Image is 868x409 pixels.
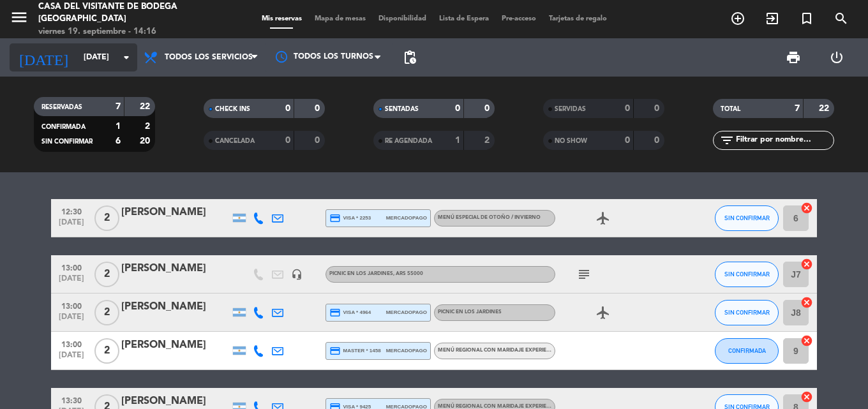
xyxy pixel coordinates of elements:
[715,205,779,231] button: SIN CONFIRMAR
[10,43,77,71] i: [DATE]
[385,106,419,112] span: SENTADAS
[94,262,119,287] span: 2
[834,11,849,26] i: search
[56,204,87,218] span: 12:30
[800,296,813,309] i: cancel
[433,15,495,22] span: Lista de Espera
[625,104,630,113] strong: 0
[329,345,381,357] span: master * 1458
[484,104,492,113] strong: 0
[786,50,801,65] span: print
[10,8,29,31] button: menu
[116,102,121,111] strong: 7
[119,50,134,65] i: arrow_drop_down
[393,271,423,276] span: , ARS 55000
[654,136,662,145] strong: 0
[542,15,613,22] span: Tarjetas de regalo
[728,347,766,354] span: CONFIRMADA
[315,136,322,145] strong: 0
[315,104,322,113] strong: 0
[121,204,230,221] div: [PERSON_NAME]
[715,262,779,287] button: SIN CONFIRMAR
[495,15,542,22] span: Pre-acceso
[215,138,255,144] span: CANCELADA
[625,136,630,145] strong: 0
[308,15,372,22] span: Mapa de mesas
[735,133,834,147] input: Filtrar por nombre...
[56,298,87,313] span: 13:00
[555,106,586,112] span: SERVIDAS
[116,122,121,131] strong: 1
[121,260,230,277] div: [PERSON_NAME]
[795,104,800,113] strong: 7
[484,136,492,145] strong: 2
[255,15,308,22] span: Mis reservas
[121,299,230,315] div: [PERSON_NAME]
[386,346,427,355] span: mercadopago
[41,124,86,130] span: CONFIRMADA
[385,138,432,144] span: RE AGENDADA
[94,338,119,364] span: 2
[402,50,417,65] span: pending_actions
[329,271,423,276] span: Picnic en los Jardines
[285,136,290,145] strong: 0
[116,137,121,145] strong: 6
[438,404,657,409] span: Menú Regional con maridaje Experiencia Zuccardi Valle de Uco · Identidad
[215,106,250,112] span: CHECK INS
[41,138,93,145] span: SIN CONFIRMAR
[145,122,153,131] strong: 2
[800,258,813,271] i: cancel
[438,309,502,315] span: Picnic en los Jardines
[800,202,813,214] i: cancel
[730,11,745,26] i: add_circle_outline
[329,212,341,224] i: credit_card
[56,274,87,289] span: [DATE]
[41,104,82,110] span: RESERVADAS
[165,53,253,62] span: Todos los servicios
[386,214,427,222] span: mercadopago
[455,136,460,145] strong: 1
[329,345,341,357] i: credit_card
[829,50,844,65] i: power_settings_new
[715,338,779,364] button: CONFIRMADA
[56,218,87,233] span: [DATE]
[724,309,770,316] span: SIN CONFIRMAR
[799,11,814,26] i: turned_in_not
[94,300,119,325] span: 2
[38,26,207,38] div: viernes 19. septiembre - 14:16
[329,307,341,318] i: credit_card
[56,336,87,351] span: 13:00
[10,8,29,27] i: menu
[721,106,740,112] span: TOTAL
[819,104,832,113] strong: 22
[724,214,770,221] span: SIN CONFIRMAR
[595,305,611,320] i: airplanemode_active
[654,104,662,113] strong: 0
[329,212,371,224] span: visa * 2253
[56,260,87,274] span: 13:00
[438,348,594,353] span: Menú Regional con maridaje Experiencia Santa Julia
[455,104,460,113] strong: 0
[555,138,587,144] span: NO SHOW
[815,38,858,77] div: LOG OUT
[386,308,427,316] span: mercadopago
[285,104,290,113] strong: 0
[438,215,541,220] span: Menú especial de otoño / invierno
[800,334,813,347] i: cancel
[140,137,153,145] strong: 20
[94,205,119,231] span: 2
[140,102,153,111] strong: 22
[291,269,303,280] i: headset_mic
[329,307,371,318] span: visa * 4964
[719,133,735,148] i: filter_list
[724,271,770,278] span: SIN CONFIRMAR
[715,300,779,325] button: SIN CONFIRMAR
[576,267,592,282] i: subject
[38,1,207,26] div: Casa del Visitante de Bodega [GEOGRAPHIC_DATA]
[765,11,780,26] i: exit_to_app
[56,313,87,327] span: [DATE]
[595,211,611,226] i: airplanemode_active
[56,351,87,366] span: [DATE]
[121,337,230,353] div: [PERSON_NAME]
[372,15,433,22] span: Disponibilidad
